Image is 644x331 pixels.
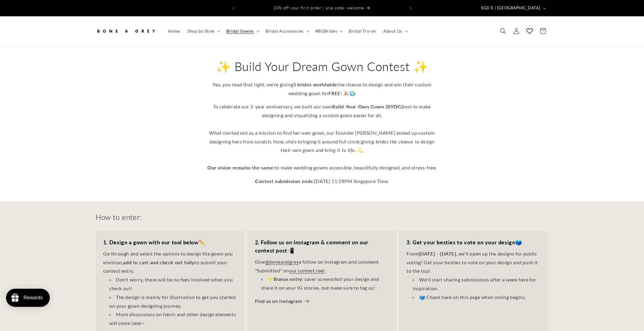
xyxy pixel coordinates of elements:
[204,102,440,172] p: To celebrate our 2-year anniversary, we built our own tool to make designing and visualizing a cu...
[109,275,238,293] li: Don't worry, there will be no fees involved when you check out!
[404,2,417,14] button: Next announcement
[204,80,440,98] p: Yes, you read that right, we’re giving the chance to design and win their custom wedding gown for...
[255,239,368,254] strong: 2. Follow us on Instagram & comment on our contest post
[103,239,199,246] strong: 1. Design a gown with our tool below
[274,276,302,282] strong: Bonus entry
[255,238,389,255] h3: 📲
[94,22,158,40] a: Bone and Grey Bridal
[265,259,299,265] a: @boneandgrey
[223,25,262,37] summary: Bridal Gowns
[332,104,403,109] strong: Build-Your-Own Gown (BYOG)
[262,25,312,37] summary: Bridal Accessories
[109,310,238,328] li: More discussions on fabric and other design elements will come later~
[328,90,340,96] strong: FREE
[380,25,410,37] summary: About Us
[184,25,223,37] summary: Shop by Style
[313,82,337,87] strong: worldwide
[481,5,540,11] span: SGD $ | [GEOGRAPHIC_DATA]
[406,238,541,246] h3: 🗳️
[266,28,304,34] span: Bridal Accessories
[226,28,254,34] span: Bridal Gowns
[261,275,389,292] li: ⭐ : save/ screenshot your design and share it on your IG stories, but make sure to tag us!
[227,2,240,14] button: Previous announcement
[168,28,180,34] span: Home
[204,177,440,186] p: [DATE] 11:59PM Singapore Time.
[96,24,156,38] img: Bone and Grey Bridal
[103,238,238,246] h3: ✏️
[164,25,184,37] a: Home
[496,24,510,38] summary: Search
[413,293,541,302] li: 🗳️ Check back on this page when voting begins.
[289,268,325,273] a: our contest reel
[345,25,380,37] a: Bridal Try-on
[96,212,142,222] h2: How to enter:
[103,249,238,275] p: Go through and select the options to design the gown you envision, to submit your contest entry.
[293,82,312,87] strong: 3 brides
[477,2,548,14] button: SGD $ | [GEOGRAPHIC_DATA]
[273,5,364,10] span: 10% off your first order | Use code: welcome
[315,28,337,34] span: #BGBrides
[24,295,43,300] div: Rewards
[312,25,345,37] summary: #BGBrides
[406,239,515,246] strong: 3. Get your besties to vote on your design
[383,28,402,34] span: About Us
[123,259,194,265] strong: add to cart and check out fully
[109,293,238,310] li: The design is mainly for illustration to get you started on your gown designing journey.
[207,165,275,170] strong: Our vision remains the same:
[255,178,314,184] strong: Contest submission ends:
[349,28,376,34] span: Bridal Try-on
[255,258,389,275] p: Give a follow on Instagram and comment "Submitted" on .
[406,249,541,275] p: From , we'll open up the designs for public voting! Get your besties to vote on your design and p...
[204,59,440,74] h2: ✨ Build Your Dream Gown Contest ✨
[413,275,541,293] li: We'll start sharing submissions after a week here for inspiration.
[255,297,310,306] a: Find us on Instagram
[187,28,215,34] span: Shop by Style
[419,251,456,256] strong: [DATE] - [DATE]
